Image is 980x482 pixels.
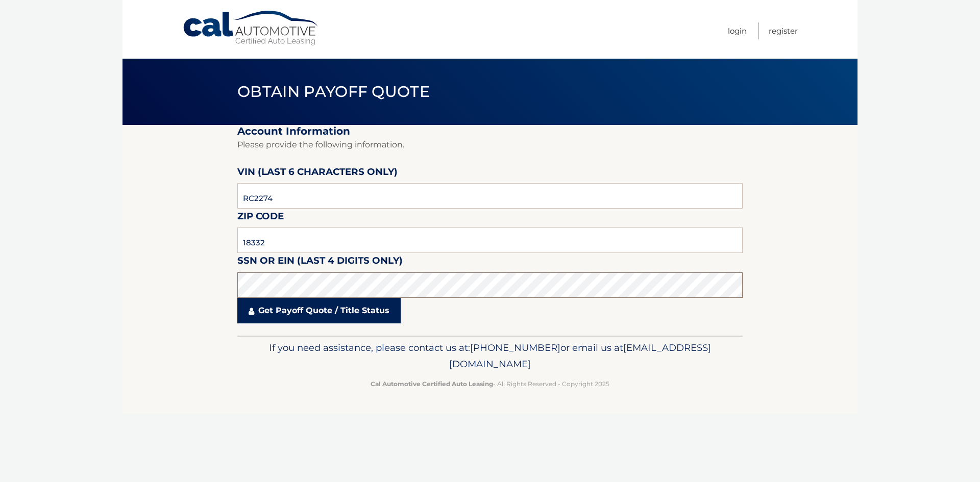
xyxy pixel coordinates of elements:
p: Please provide the following information. [237,138,743,152]
p: - All Rights Reserved - Copyright 2025 [244,378,736,389]
a: Register [769,22,798,39]
span: Obtain Payoff Quote [237,82,430,101]
strong: Cal Automotive Certified Auto Leasing [371,380,493,388]
span: [PHONE_NUMBER] [470,342,560,353]
a: Get Payoff Quote / Title Status [237,298,401,323]
label: VIN (last 6 characters only) [237,164,398,183]
label: SSN or EIN (last 4 digits only) [237,253,403,272]
a: Cal Automotive [182,10,320,46]
a: Login [728,22,747,39]
label: Zip Code [237,209,284,227]
h2: Account Information [237,125,743,138]
p: If you need assistance, please contact us at: or email us at [244,340,736,372]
